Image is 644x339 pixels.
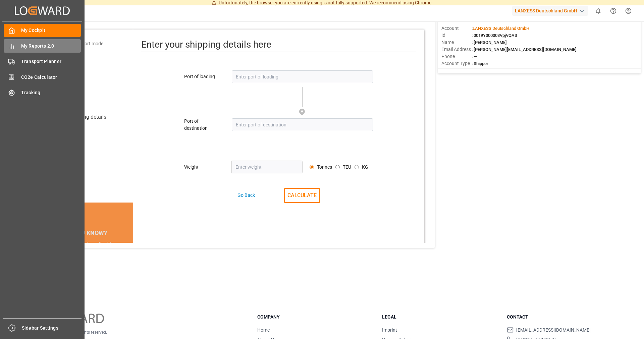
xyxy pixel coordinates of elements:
button: show 0 new notifications [591,3,606,18]
span: : 0019Y000003VpjVQAS [472,33,517,38]
a: Transport Planner [4,55,81,68]
a: My Cockpit [4,24,81,37]
span: Name [441,39,472,46]
span: : [PERSON_NAME][EMAIL_ADDRESS][DOMAIN_NAME] [472,47,577,52]
span: Transport Planner [21,58,81,65]
div: Port of loading [184,73,220,80]
div: Port of destination [184,118,220,132]
span: Tracking [21,89,81,96]
input: Enter port of loading [232,70,373,83]
h3: Contact [507,314,623,321]
label: KG [362,164,368,171]
a: Imprint [382,327,397,333]
span: Phone [441,53,472,60]
input: Enter port of destination [232,118,373,131]
a: Home [257,327,270,333]
input: Avg. container weight [335,165,340,169]
span: : [472,26,529,31]
span: My Cockpit [21,27,81,34]
div: In [DATE], carbon dioxide emissions from the European Union's transport sector reached 982 millio... [44,240,125,272]
span: Id [441,32,472,39]
button: Help Center [606,3,621,18]
div: LANXESS Deutschland GmbH [512,6,588,16]
span: My Reports 2.0 [21,43,81,50]
span: : Shipper [472,61,488,66]
button: CALCULATE [284,188,320,203]
span: Account [441,25,472,32]
div: Weight [184,164,220,171]
span: : — [472,54,477,59]
h3: Legal [382,314,498,321]
a: Tracking [4,86,81,99]
label: Tonnes [317,164,332,171]
span: Email Address [441,46,472,53]
span: LANXESS Deutschland GmbH [473,26,529,31]
span: Sidebar Settings [22,325,82,332]
div: Go Back [237,192,255,199]
a: My Reports 2.0 [4,39,81,52]
span: CO2e Calculator [21,74,81,81]
button: LANXESS Deutschland GmbH [512,4,591,17]
h3: Company [257,314,374,321]
button: next slide / item [124,240,133,280]
span: : [PERSON_NAME] [472,40,507,45]
input: Avg. container weight [355,165,359,169]
div: Enter your shipping details here [141,38,416,52]
a: CO2e Calculator [4,70,81,83]
div: DID YOU KNOW? [36,226,133,240]
p: © 2025 Logward. All rights reserved. [44,329,241,335]
input: Avg. container weight [310,165,314,169]
input: Enter weight [231,161,303,173]
span: [EMAIL_ADDRESS][DOMAIN_NAME] [516,327,591,334]
label: TEU [343,164,351,171]
span: Account Type [441,60,472,67]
